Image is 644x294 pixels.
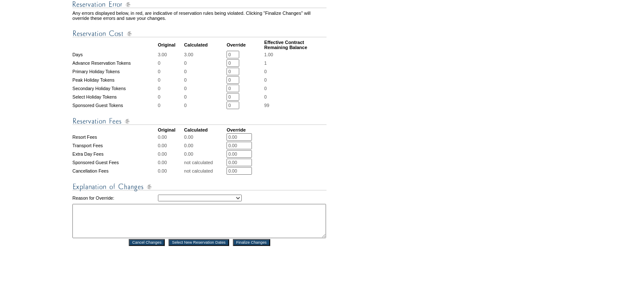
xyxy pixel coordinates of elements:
td: 0.00 [158,167,183,175]
td: 0.00 [158,159,183,166]
span: 99 [264,103,269,108]
td: 0 [158,68,183,75]
td: Original [158,127,183,132]
td: Calculated [184,127,226,132]
img: Reservation Fees [72,116,326,126]
img: Reservation Cost [72,28,326,39]
td: Reason for Override: [72,193,157,203]
td: not calculated [184,159,226,166]
td: 3.00 [184,51,226,58]
td: Days [72,51,157,58]
td: Advance Reservation Tokens [72,59,157,67]
td: Override [227,40,263,50]
td: Peak Holiday Tokens [72,76,157,84]
span: 1 [264,60,267,66]
td: 0 [158,102,183,109]
td: 0 [158,93,183,101]
input: Select New Reservation Dates [169,239,229,246]
span: 1.00 [264,52,273,57]
td: Override [227,127,263,132]
td: Any errors displayed below, in red, are indicative of reservation rules being violated. Clicking ... [72,11,326,21]
span: 0 [264,86,267,91]
td: 0.00 [184,150,226,158]
td: 0.00 [158,150,183,158]
td: 0 [184,68,226,75]
td: 0 [184,93,226,101]
td: 0 [184,85,226,92]
td: 0.00 [184,142,226,149]
td: 0.00 [184,133,226,141]
td: Cancellation Fees [72,167,157,175]
td: 3.00 [158,51,183,58]
td: 0 [184,102,226,109]
td: 0.00 [158,142,183,149]
td: 0 [158,59,183,67]
td: 0.00 [158,133,183,141]
td: 0 [158,76,183,84]
td: Original [158,40,183,50]
input: Finalize Changes [233,239,270,246]
td: Transport Fees [72,142,157,149]
td: Calculated [184,40,226,50]
input: Cancel Changes [129,239,165,246]
span: 0 [264,77,267,82]
td: Primary Holiday Tokens [72,68,157,75]
td: Secondary Holiday Tokens [72,85,157,92]
td: Sponsored Guest Tokens [72,102,157,109]
span: 0 [264,69,267,74]
td: not calculated [184,167,226,175]
td: 0 [184,59,226,67]
td: 0 [158,85,183,92]
td: Sponsored Guest Fees [72,159,157,166]
td: 0 [184,76,226,84]
td: Resort Fees [72,133,157,141]
td: Select Holiday Tokens [72,93,157,101]
td: Effective Contract Remaining Balance [264,40,326,50]
img: Explanation of Changes [72,181,326,192]
span: 0 [264,94,267,99]
td: Extra Day Fees [72,150,157,158]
